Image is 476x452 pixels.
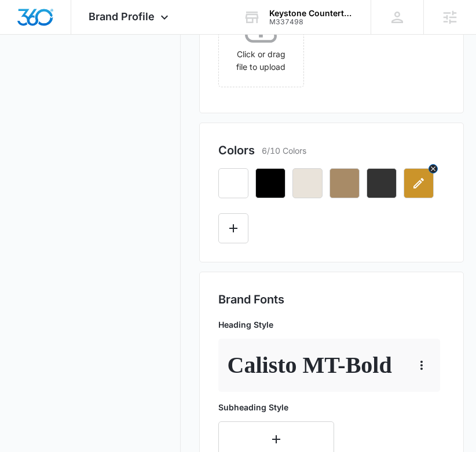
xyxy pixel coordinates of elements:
h2: Colors [218,142,255,159]
h2: Brand Fonts [218,291,445,308]
p: Heading Style [218,318,441,331]
div: account name [269,9,354,18]
button: Edit Color [218,213,248,243]
p: Calisto MT - Bold [228,348,392,383]
p: Subheading Style [218,401,334,413]
div: account id [269,18,354,26]
p: 6/10 Colors [262,145,306,157]
span: Brand Profile [89,10,155,23]
div: Click or drag file to upload [219,16,303,73]
span: Click or drag file to upload [219,2,303,87]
